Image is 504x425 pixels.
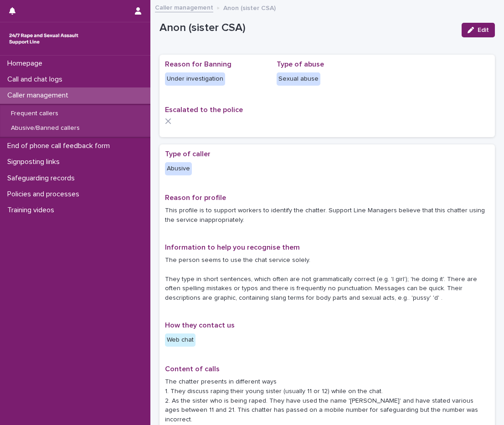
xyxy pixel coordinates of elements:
span: Type of caller [165,150,211,158]
span: Edit [478,27,489,33]
div: Sexual abuse [277,72,320,86]
p: This profile is to support workers to identify the chatter. Support Line Managers believe that th... [165,206,489,225]
span: Content of calls [165,365,220,373]
p: Homepage [4,59,50,68]
span: Reason for profile [165,194,226,201]
p: Call and chat logs [4,75,70,84]
div: Abusive [165,162,192,175]
div: Under investigation [165,72,225,86]
p: Safeguarding records [4,174,82,183]
p: Policies and processes [4,190,87,199]
span: Escalated to the police [165,106,243,113]
span: Information to help you recognise them [165,244,300,251]
button: Edit [462,23,495,37]
p: Signposting links [4,158,67,166]
span: Type of abuse [277,61,324,68]
p: End of phone call feedback form [4,142,117,150]
p: Anon (sister CSA) [223,2,276,12]
span: Reason for Banning [165,61,231,68]
img: rhQMoQhaT3yELyF149Cw [7,30,80,48]
p: Caller management [4,91,76,100]
p: Training videos [4,206,62,215]
p: The person seems to use the chat service solely. They type in short sentences, which often are no... [165,256,489,303]
div: Web chat [165,333,195,347]
a: Caller management [155,2,213,12]
p: Frequent callers [4,110,66,118]
span: How they contact us [165,322,235,329]
p: Anon (sister CSA) [159,21,454,35]
p: Abusive/Banned callers [4,124,87,132]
